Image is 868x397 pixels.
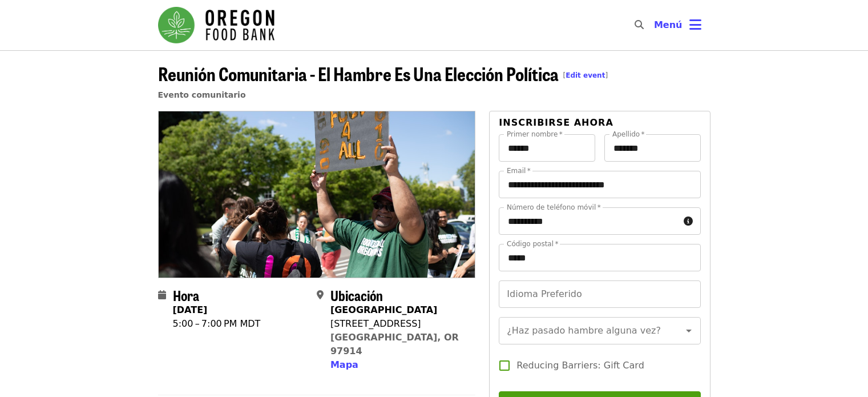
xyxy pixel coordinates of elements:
[645,11,710,39] button: Alternar menú de cuenta
[317,290,324,300] i: map-marker-alt icon
[173,285,199,305] span: Hora
[330,332,459,356] a: [GEOGRAPHIC_DATA], OR 97914
[499,244,700,271] input: Código postal
[499,134,595,162] input: Primer nombre
[159,111,475,277] img: Reunión Comunitaria - El Hambre Es Una Elección Política organizado por Oregon Food Bank
[516,359,644,372] span: Reducing Barriers: Gift Card
[635,19,644,30] i: search icon
[507,167,531,174] label: Email
[563,71,608,79] span: [ ]
[507,131,563,138] label: Primer nombre
[330,317,466,331] div: [STREET_ADDRESS]
[173,304,208,315] strong: [DATE]
[612,131,645,138] label: Apellido
[604,134,701,162] input: Apellido
[689,17,701,33] i: bars icon
[654,19,683,30] span: Menú
[499,280,700,308] input: Idioma Preferido
[330,358,358,372] button: Mapa
[507,240,558,247] label: Código postal
[651,11,660,39] input: Buscar
[330,359,358,370] span: Mapa
[158,7,274,43] img: Oregon Food Bank - La página principal
[330,304,437,315] strong: [GEOGRAPHIC_DATA]
[330,285,383,305] span: Ubicación
[681,323,697,339] button: Open
[158,60,608,87] span: Reunión Comunitaria - El Hambre Es Una Elección Política
[499,171,700,198] input: Email
[566,71,605,79] a: Edit event
[499,207,679,235] input: Número de teléfono móvil
[158,90,246,99] a: Evento comunitario
[158,290,166,300] i: calendar icon
[507,204,601,211] label: Número de teléfono móvil
[684,216,693,227] i: circle-info icon
[173,317,261,331] div: 5:00 – 7:00 PM MDT
[499,117,613,128] span: Inscribirse ahora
